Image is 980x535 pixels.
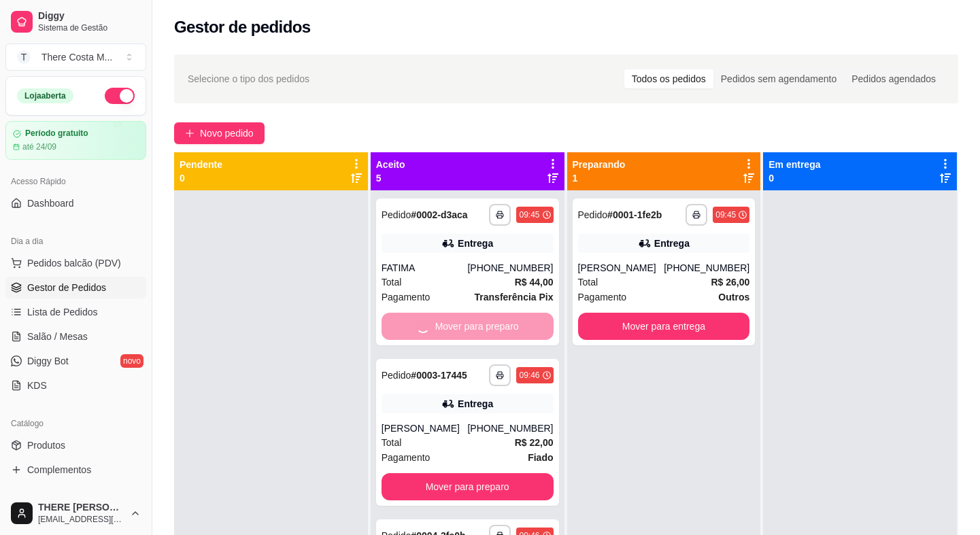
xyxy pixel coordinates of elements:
span: Novo pedido [200,126,254,141]
span: Gestor de Pedidos [27,281,106,294]
strong: # 0003-17445 [411,370,467,381]
a: KDS [5,375,146,396]
div: Acesso Rápido [5,171,146,192]
p: Preparando [573,158,626,171]
span: Pedido [382,370,411,381]
p: 5 [376,171,405,185]
a: Período gratuitoaté 24/09 [5,121,146,160]
span: [EMAIL_ADDRESS][DOMAIN_NAME] [38,514,124,525]
strong: # 0002-d3aca [411,209,467,220]
button: Mover para preparo [382,473,554,500]
span: Total [578,275,598,290]
span: Pedidos balcão (PDV) [27,256,121,270]
h2: Gestor de pedidos [174,16,311,38]
span: Total [382,275,402,290]
strong: R$ 26,00 [711,277,749,288]
a: DiggySistema de Gestão [5,5,146,38]
strong: Fiado [528,452,553,463]
span: Pagamento [578,290,627,305]
article: Período gratuito [25,128,88,139]
p: 1 [573,171,626,185]
p: 0 [768,171,820,185]
span: Selecione o tipo dos pedidos [188,71,309,86]
a: Produtos [5,434,146,456]
button: Alterar Status [105,88,135,104]
p: Pendente [180,158,222,171]
span: KDS [27,379,47,392]
a: Lista de Pedidos [5,301,146,323]
div: [PHONE_NUMBER] [467,261,553,275]
div: Entrega [458,397,493,411]
strong: R$ 44,00 [515,277,554,288]
div: Loja aberta [17,88,73,103]
div: 09:45 [519,209,539,220]
strong: Transferência Pix [475,292,554,303]
span: Pedido [382,209,411,220]
span: Pagamento [382,290,430,305]
div: FATIMA [382,261,468,275]
span: Produtos [27,438,65,452]
div: [PHONE_NUMBER] [467,421,553,435]
a: Gestor de Pedidos [5,277,146,298]
a: Diggy Botnovo [5,350,146,372]
span: Dashboard [27,196,74,210]
span: Pedido [578,209,608,220]
button: Pedidos balcão (PDV) [5,252,146,274]
div: Entrega [458,237,493,250]
span: plus [185,128,195,138]
button: THERE [PERSON_NAME][EMAIL_ADDRESS][DOMAIN_NAME] [5,497,146,530]
button: Select a team [5,44,146,71]
div: Pedidos agendados [844,69,943,88]
span: Diggy Bot [27,354,69,368]
div: [PERSON_NAME] [578,261,664,275]
a: Complementos [5,459,146,481]
span: Sistema de Gestão [38,22,141,33]
button: Novo pedido [174,122,265,144]
div: Catálogo [5,413,146,434]
p: 0 [180,171,222,185]
span: Lista de Pedidos [27,305,98,319]
span: THERE [PERSON_NAME] [38,502,124,514]
div: 09:46 [519,370,539,381]
span: Salão / Mesas [27,330,88,343]
div: Pedidos sem agendamento [713,69,844,88]
div: There Costa M ... [41,50,112,64]
span: Complementos [27,463,91,477]
a: Salão / Mesas [5,326,146,347]
p: Aceito [376,158,405,171]
span: T [17,50,31,64]
span: Total [382,435,402,450]
div: [PHONE_NUMBER] [664,261,749,275]
div: 09:45 [715,209,736,220]
div: [PERSON_NAME] [382,421,468,435]
article: até 24/09 [22,141,56,152]
strong: R$ 22,00 [515,437,554,448]
a: Dashboard [5,192,146,214]
span: Pagamento [382,450,430,465]
strong: Outros [718,292,749,303]
p: Em entrega [768,158,820,171]
div: Entrega [654,237,690,250]
button: Mover para entrega [578,313,750,340]
div: Dia a dia [5,230,146,252]
span: Diggy [38,10,141,22]
div: Todos os pedidos [624,69,713,88]
strong: # 0001-1fe2b [607,209,662,220]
